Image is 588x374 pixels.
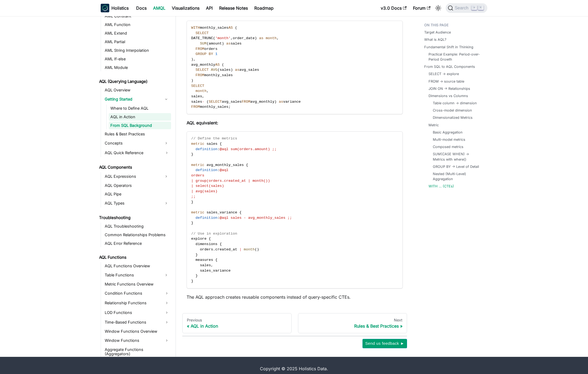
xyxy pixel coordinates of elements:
span: month [244,247,255,251]
div: Next [303,318,403,323]
a: Time-Based Functions [103,318,171,327]
span: AVG [211,68,217,72]
span: SELECT [195,68,209,72]
a: AQL Error Reference [103,240,171,247]
span: explore [191,237,206,241]
span: 1 [215,52,217,56]
kbd: ⌘ [471,5,477,10]
span: , [231,36,233,40]
span: month [266,36,277,40]
span: // Use in exploration [191,232,237,236]
span: ; [228,105,231,109]
span: ( [206,42,209,46]
span: orders [200,247,213,251]
span: : [217,216,220,220]
a: AQL Components [97,164,171,171]
span: - [202,100,204,104]
span: monthly_sales [200,26,228,30]
span: ) [274,100,277,104]
span: sales [200,263,211,267]
a: Target Audience [424,30,451,35]
span: { [246,163,248,167]
span: avg_monthly_sales [206,163,244,167]
span: Send us feedback ► [365,340,404,347]
a: Composed metrics [433,144,463,149]
span: variance [283,100,301,104]
span: as [259,36,263,40]
span: ( [217,68,220,72]
a: Troubleshooting [97,214,171,221]
button: Expand sidebar category 'AQL Expressions' [161,172,171,181]
span: as [235,68,239,72]
a: Fundamental Shift in Thinking [424,45,473,50]
a: FROM -> source table [429,79,464,84]
a: Practical Example: Period-over-Period Growth [429,52,482,62]
span: definition [195,168,217,172]
a: JOIN ON -> Relationships [429,86,470,91]
span: | avg(sales) [191,189,217,193]
span: { [215,258,217,262]
a: Dimensions vs Columns [429,93,468,98]
span: FROM [191,105,200,109]
span: BY [209,52,213,56]
nav: Docs pages [182,313,407,334]
span: // Define the metrics [191,136,237,140]
span: metric [191,142,204,146]
span: orders [191,173,204,177]
b: Holistics [111,5,129,11]
a: Basic Aggregation [433,130,463,135]
span: { [209,237,211,241]
span: 'month' [215,36,231,40]
span: sales [191,94,202,98]
span: monthly_sales [204,73,233,77]
span: ) [222,42,224,46]
div: AQL in Action [187,323,287,329]
button: Expand sidebar category 'Table Functions' [161,271,171,279]
span: { [220,142,222,146]
span: @aql sum(orders.amount) ;; [220,147,277,151]
span: } [191,279,193,283]
span: WITH [191,26,200,30]
img: Holistics [101,4,109,12]
a: v3.0 Docs [378,4,410,12]
span: ( [255,247,257,251]
span: SELECT [195,31,209,35]
span: , [206,89,209,93]
span: GROUP [195,52,206,56]
span: } [195,253,198,257]
span: sales [231,42,242,46]
span: } [191,200,193,204]
span: metric [191,210,204,214]
span: AS [215,63,220,67]
a: API [203,4,216,12]
span: ) [191,79,193,83]
span: | select(sales) [191,184,224,188]
button: Expand sidebar category 'Concepts' [161,139,171,147]
span: created_at [215,247,237,251]
a: Window Functions Overview [103,328,171,335]
a: WITH … (CTEs) [429,184,454,189]
span: } [191,221,193,225]
a: Cross-model dimension [433,108,472,113]
span: AS [228,26,233,30]
a: AML Module [103,64,171,71]
span: , [277,36,279,40]
span: @aql sales - avg_monthly_sales ;; [220,216,292,220]
a: AML String Interpolation [103,47,171,54]
span: as [226,42,231,46]
span: FROM [195,73,204,77]
a: Where to Define AQL [109,105,171,112]
a: AQL Overview [103,86,171,94]
a: Concepts [103,139,161,147]
a: Rules & Best Practices [103,130,171,138]
span: . [213,247,215,251]
span: ) [231,68,233,72]
span: month [195,89,206,93]
kbd: K [478,5,484,10]
a: SELECT -> explore [429,71,459,76]
a: From SQL to AQL Components [424,64,475,69]
a: Metric Functions Overview [103,280,171,288]
button: Expand sidebar category 'AQL Types' [161,199,171,208]
a: HolisticsHolistics [101,4,129,12]
span: avg_monthly [250,100,274,104]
